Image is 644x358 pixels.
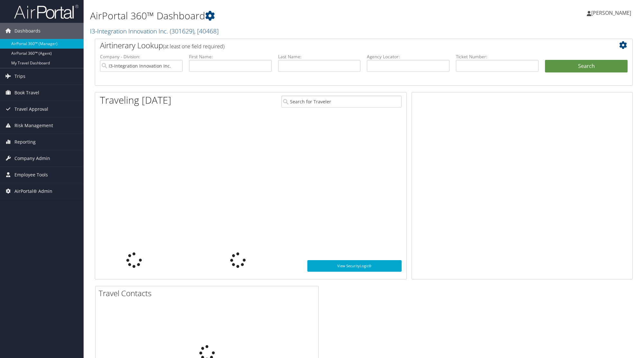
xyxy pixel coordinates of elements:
[14,167,48,183] span: Employee Tools
[587,3,638,23] a: [PERSON_NAME]
[100,40,583,51] h2: Airtinerary Lookup
[14,4,78,19] img: airportal-logo.png
[14,101,48,117] span: Travel Approval
[163,43,224,50] span: (at least one field required)
[100,93,171,107] h1: Traveling [DATE]
[367,53,449,60] label: Agency Locator:
[14,150,50,166] span: Company Admin
[14,134,36,150] span: Reporting
[14,183,52,199] span: AirPortal® Admin
[99,288,318,299] h2: Travel Contacts
[14,23,41,39] span: Dashboards
[100,53,183,60] label: Company - Division:
[14,68,25,84] span: Trips
[278,53,361,60] label: Last Name:
[545,60,628,73] button: Search
[170,27,194,35] span: ( 301629 )
[90,27,219,35] a: I3-Integration Innovation Inc.
[281,96,401,108] input: Search for Traveler
[591,9,631,16] span: [PERSON_NAME]
[189,53,272,60] label: First Name:
[456,53,539,60] label: Ticket Number:
[90,9,455,23] h1: AirPortal 360™ Dashboard
[14,118,53,134] span: Risk Management
[307,260,402,272] a: View SecurityLogic®
[194,27,219,35] span: , [ 40468 ]
[14,85,39,101] span: Book Travel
